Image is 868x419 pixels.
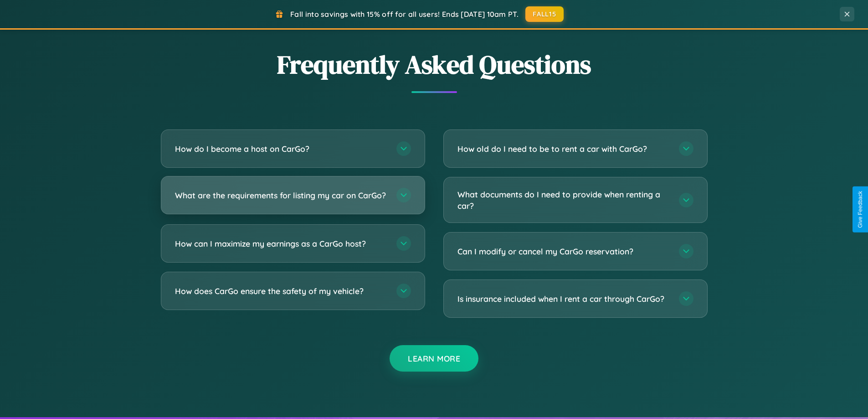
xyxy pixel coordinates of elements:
[525,6,564,22] button: FALL15
[857,191,863,228] div: Give Feedback
[161,47,708,82] h2: Frequently Asked Questions
[175,238,387,249] h3: How can I maximize my earnings as a CarGo host?
[175,143,387,155] h3: How do I become a host on CarGo?
[175,285,387,297] h3: How does CarGo ensure the safety of my vehicle?
[457,246,670,257] h3: Can I modify or cancel my CarGo reservation?
[290,10,519,19] span: Fall into savings with 15% off for all users! Ends [DATE] 10am PT.
[457,143,670,155] h3: How old do I need to be to rent a car with CarGo?
[175,190,387,201] h3: What are the requirements for listing my car on CarGo?
[390,345,478,372] button: Learn More
[457,189,670,211] h3: What documents do I need to provide when renting a car?
[457,293,670,305] h3: Is insurance included when I rent a car through CarGo?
